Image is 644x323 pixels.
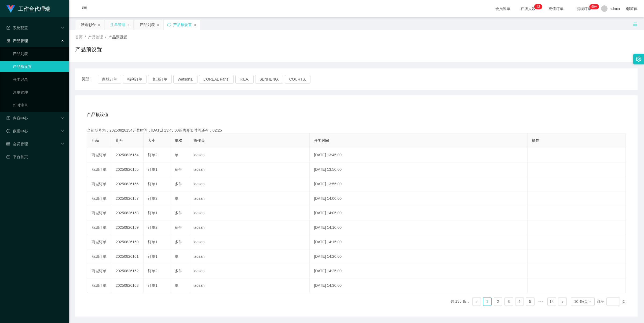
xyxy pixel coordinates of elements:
[87,191,111,206] td: 商城订单
[6,26,28,30] span: 系统配置
[148,153,158,157] span: 订单2
[193,138,205,143] span: 操作员
[189,148,310,162] td: laosan
[75,45,102,53] h1: 产品预设置
[87,278,111,293] td: 商城订单
[175,182,182,186] span: 多件
[472,297,481,306] li: 上一页
[255,75,283,84] button: SENHENG.
[92,138,99,143] span: 产品
[111,191,144,206] td: 20250826157
[175,167,182,172] span: 多件
[127,23,130,27] i: 图标: close
[173,20,192,30] div: 产品预设置
[310,177,528,191] td: [DATE] 13:55:00
[189,264,310,278] td: laosan
[97,23,101,27] i: 图标: close
[87,264,111,278] td: 商城订单
[518,7,538,10] span: 在线人数
[6,39,10,43] i: 图标: appstore-o
[310,162,528,177] td: [DATE] 13:50:00
[87,148,111,162] td: 商城订单
[173,75,197,84] button: Watsons.
[574,297,588,306] div: 10 条/页
[536,4,538,9] p: 4
[148,269,158,273] span: 订单2
[175,254,178,259] span: 单
[148,196,158,201] span: 订单2
[6,142,28,146] span: 会员管理
[189,177,310,191] td: laosan
[193,23,197,27] i: 图标: close
[534,4,542,9] sup: 42
[88,35,103,39] span: 产品管理
[561,300,564,303] i: 图标: right
[167,23,171,27] i: 图标: sync
[526,297,534,306] a: 5
[87,177,111,191] td: 商城订单
[175,240,182,244] span: 多件
[532,138,539,143] span: 操作
[546,7,566,10] span: 充值订单
[111,162,144,177] td: 20250826155
[626,7,630,10] i: 图标: global
[636,56,642,62] i: 图标: setting
[558,297,567,306] li: 下一页
[310,278,528,293] td: [DATE] 14:30:00
[6,39,28,43] span: 产品管理
[310,148,528,162] td: [DATE] 13:45:00
[175,225,182,230] span: 多件
[504,297,513,306] li: 3
[310,191,528,206] td: [DATE] 14:00:00
[111,177,144,191] td: 20250826156
[314,138,329,143] span: 开奖时间
[175,153,178,157] span: 单
[310,249,528,264] td: [DATE] 14:20:00
[13,61,64,72] a: 产品预设置
[189,206,310,220] td: laosan
[235,75,254,84] button: IKEA.
[633,22,638,27] i: 图标: unlock
[87,249,111,264] td: 商城订单
[6,151,64,162] a: 图标: dashboard平台首页
[111,206,144,220] td: 20250826158
[13,48,64,59] a: 产品列表
[87,206,111,220] td: 商城订单
[175,196,178,201] span: 单
[116,138,123,143] span: 期号
[87,220,111,235] td: 商城订单
[588,300,591,304] i: 图标: down
[494,297,502,306] a: 2
[81,20,96,30] div: 赠送彩金
[475,300,478,303] i: 图标: left
[310,206,528,220] td: [DATE] 14:05:00
[140,20,155,30] div: 产品列表
[483,297,492,306] li: 1
[526,297,535,306] li: 5
[148,225,158,230] span: 订单2
[175,138,182,143] span: 单双
[105,35,106,39] span: /
[85,35,86,39] span: /
[574,7,594,10] span: 提现订单
[6,26,10,30] i: 图标: form
[148,254,158,259] span: 订单1
[189,220,310,235] td: laosan
[537,297,545,306] span: •••
[547,297,556,306] li: 14
[6,6,50,11] a: 工作台代理端
[111,220,144,235] td: 20250826159
[189,191,310,206] td: laosan
[75,35,83,39] span: 首页
[310,264,528,278] td: [DATE] 14:25:00
[175,211,182,215] span: 多件
[13,87,64,98] a: 注单管理
[148,167,158,172] span: 订单1
[199,75,234,84] button: L'ORÉAL Paris.
[189,162,310,177] td: laosan
[6,116,28,120] span: 内容中心
[111,249,144,264] td: 20250826161
[189,235,310,249] td: laosan
[597,297,626,306] div: 跳至 页
[111,235,144,249] td: 20250826160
